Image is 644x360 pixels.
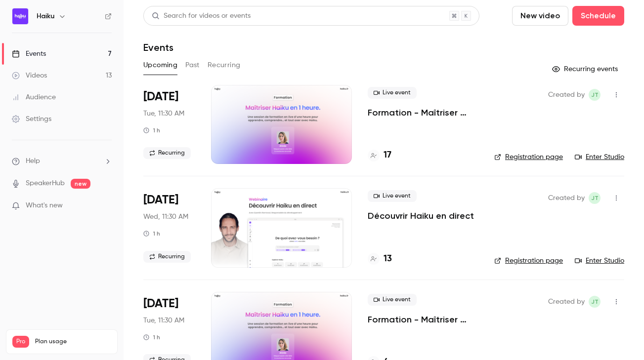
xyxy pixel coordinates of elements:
[26,200,63,211] span: What's new
[12,92,56,102] div: Audience
[591,192,599,204] span: jT
[591,296,599,308] span: jT
[143,57,177,73] button: Upcoming
[512,6,568,26] button: New video
[143,147,191,159] span: Recurring
[71,179,90,189] span: new
[143,316,184,325] span: Tue, 11:30 AM
[368,252,392,266] a: 13
[143,126,160,134] div: 1 h
[384,149,391,162] h4: 17
[152,11,251,21] div: Search for videos or events
[26,178,65,189] a: SpeakerHub
[12,71,47,80] div: Videos
[589,192,601,204] span: jean Touzet
[143,41,173,53] h1: Events
[12,156,112,166] li: help-dropdown-opener
[575,152,624,162] a: Enter Studio
[143,251,191,263] span: Recurring
[185,57,200,73] button: Past
[368,87,417,99] span: Live event
[143,296,178,312] span: [DATE]
[12,8,28,24] img: Haiku
[572,6,624,26] button: Schedule
[368,149,391,162] a: 17
[494,152,563,162] a: Registration page
[12,336,29,348] span: Pro
[494,256,563,266] a: Registration page
[143,89,178,105] span: [DATE]
[589,89,601,101] span: jean Touzet
[37,11,54,21] h6: Haiku
[368,190,417,202] span: Live event
[12,114,51,124] div: Settings
[143,192,178,208] span: [DATE]
[368,294,417,306] span: Live event
[143,333,160,341] div: 1 h
[384,252,392,266] h4: 13
[143,188,195,267] div: Oct 8 Wed, 11:30 AM (Europe/Paris)
[589,296,601,308] span: jean Touzet
[591,89,599,101] span: jT
[143,230,160,238] div: 1 h
[548,89,585,101] span: Created by
[368,314,478,325] a: Formation - Maîtriser Haiku en 1 heure
[35,338,111,346] span: Plan usage
[548,192,585,204] span: Created by
[368,107,478,119] a: Formation - Maîtriser Haiku en 1 heure
[143,85,195,164] div: Oct 7 Tue, 11:30 AM (Europe/Paris)
[548,61,624,77] button: Recurring events
[12,49,46,59] div: Events
[575,256,624,266] a: Enter Studio
[143,109,184,119] span: Tue, 11:30 AM
[26,156,40,166] span: Help
[143,212,188,222] span: Wed, 11:30 AM
[368,210,474,222] a: Découvrir Haiku en direct
[100,201,112,210] iframe: Noticeable Trigger
[208,57,241,73] button: Recurring
[548,296,585,308] span: Created by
